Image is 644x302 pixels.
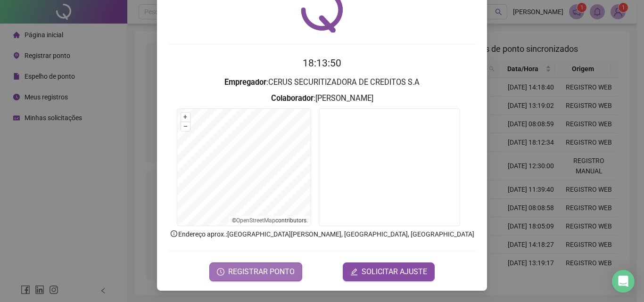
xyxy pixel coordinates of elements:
[612,270,635,293] div: Open Intercom Messenger
[168,92,476,105] h3: : [PERSON_NAME]
[181,122,190,131] button: –
[236,217,275,224] a: OpenStreetMap
[181,113,190,122] button: +
[168,229,476,239] p: Endereço aprox. : [GEOGRAPHIC_DATA][PERSON_NAME], [GEOGRAPHIC_DATA], [GEOGRAPHIC_DATA]
[168,76,476,89] h3: : CERUS SECURITIZADORA DE CREDITOS S.A
[343,262,435,281] button: editSOLICITAR AJUSTE
[224,78,266,87] strong: Empregador
[232,217,308,224] li: © contributors.
[350,268,358,276] span: edit
[209,262,302,281] button: REGISTRAR PONTO
[303,57,341,69] time: 18:13:50
[271,94,314,103] strong: Colaborador
[228,266,295,278] span: REGISTRAR PONTO
[217,268,224,276] span: clock-circle
[170,229,178,238] span: info-circle
[362,266,427,278] span: SOLICITAR AJUSTE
